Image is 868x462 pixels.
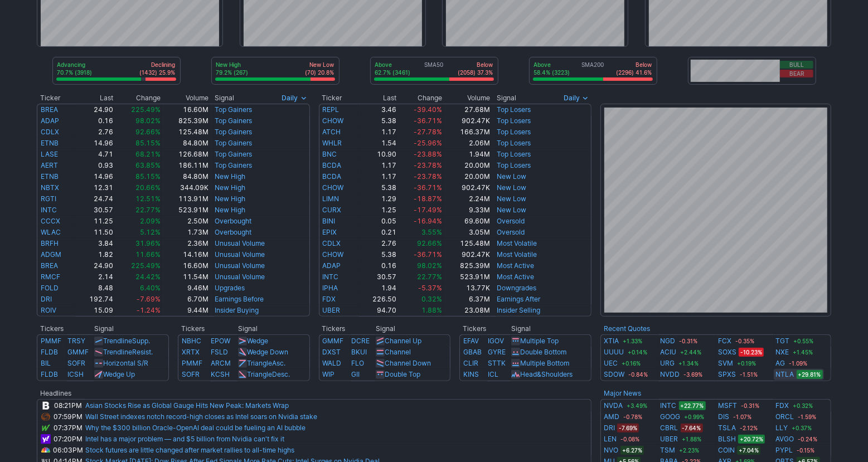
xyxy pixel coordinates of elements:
[211,337,230,345] a: EPOW
[161,260,209,271] td: 16.60M
[564,93,580,104] span: Daily
[385,370,420,378] a: Double Top
[497,306,540,314] a: Insider Selling
[215,94,234,103] span: Signal
[182,359,202,367] a: PMMF
[414,194,442,203] span: -18.87%
[215,261,265,270] a: Unusual Volume
[135,239,161,247] span: 31.96%
[85,435,284,443] a: Intel has a major problem — and $5 billion from Nvidia can't fix it
[215,128,252,136] a: Top Gainers
[497,273,534,281] a: Most Active
[443,260,491,271] td: 825.39M
[617,69,652,76] p: (2296) 41.6%
[776,347,789,358] a: NXE
[323,172,342,181] a: BCDA
[443,249,491,260] td: 902.47K
[103,348,132,356] span: Trendline
[358,104,397,115] td: 3.46
[463,348,482,356] a: GBAB
[67,359,85,367] a: SOFR
[463,359,478,367] a: CLIR
[358,260,397,271] td: 0.16
[776,335,790,347] a: TGT
[215,183,245,192] a: New High
[41,172,59,181] a: ETNB
[103,370,135,378] a: Wedge Up
[414,116,442,125] span: -36.71%
[497,139,531,147] a: Top Losers
[323,116,344,125] a: CHOW
[215,116,252,125] a: Top Gainers
[397,93,443,104] th: Change
[776,422,788,434] a: LLY
[374,61,494,77] div: SMA50
[216,61,249,69] p: New High
[215,228,251,236] a: Overbought
[497,183,526,192] a: New Low
[41,370,58,378] a: FLDB
[458,61,493,69] p: Below
[718,434,736,445] a: BLSH
[75,127,114,138] td: 2.76
[463,370,479,378] a: KINS
[443,182,491,193] td: 902.47K
[135,139,161,147] span: 85.15%
[718,422,736,434] a: TSLA
[75,238,114,249] td: 3.84
[604,389,641,397] a: Major News
[776,400,789,411] a: FDX
[215,139,252,147] a: Top Gainers
[323,273,339,281] a: INTC
[247,348,288,356] a: Wedge Down
[497,250,537,259] a: Most Volatile
[604,324,650,333] b: Recent Quotes
[215,306,259,314] a: Insider Buying
[161,160,209,171] td: 186.11M
[604,347,624,358] a: UUUU
[488,337,504,345] a: IGOV
[776,434,794,445] a: AVGO
[323,239,341,247] a: CDLX
[534,61,570,69] p: Above
[661,422,678,434] a: CBRL
[443,238,491,249] td: 125.48M
[67,370,84,378] a: ICSH
[776,445,793,456] a: PYPL
[41,116,59,125] a: ADAP
[323,284,338,292] a: IPHA
[67,337,85,345] a: TRSY
[41,194,56,203] a: RGTI
[417,239,442,247] span: 92.66%
[211,359,231,367] a: ARCM
[211,370,230,378] a: KCSH
[182,370,200,378] a: SOFR
[323,128,341,136] a: ATCH
[443,216,491,227] td: 69.60M
[718,411,729,422] a: DIS
[140,217,161,225] span: 2.09%
[488,359,506,367] a: STTK
[358,160,397,171] td: 1.17
[561,93,591,104] button: Signals interval
[488,348,506,356] a: GYRE
[161,205,209,216] td: 523.91M
[161,193,209,205] td: 113.91M
[215,105,252,114] a: Top Gainers
[37,93,75,104] th: Ticker
[414,217,442,225] span: -16.94%
[41,161,58,169] a: AERT
[323,194,340,203] a: LIMN
[75,249,114,260] td: 1.82
[41,217,60,225] a: CCCX
[272,359,285,367] span: Asc.
[351,337,370,345] a: DCRE
[140,61,176,69] p: Declining
[75,260,114,271] td: 24.90
[215,161,252,169] a: Top Gainers
[161,238,209,249] td: 2.36M
[497,105,531,114] a: Top Losers
[161,115,209,127] td: 825.39M
[182,348,200,356] a: XRTX
[323,348,341,356] a: DXST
